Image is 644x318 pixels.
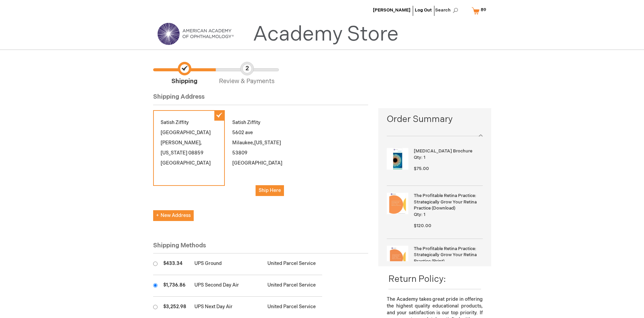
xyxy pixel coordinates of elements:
span: New Address [156,213,191,218]
span: $120.00 [414,223,431,228]
span: 1 [424,212,425,217]
div: Satish Ziffity [GEOGRAPHIC_DATA] [PERSON_NAME] 08859 [GEOGRAPHIC_DATA] [153,110,225,186]
strong: The Profitable Retina Practice: Strategically Grow Your Retina Practice (Print) [414,246,481,265]
div: Shipping Address [153,93,368,105]
div: Shipping Methods [153,241,368,254]
td: United Parcel Service [264,275,322,297]
span: $3,252.98 [163,304,186,310]
div: Satish Ziffity 5602 ave Milaukee 53809 [GEOGRAPHIC_DATA] [225,110,296,203]
button: Ship Here [256,185,284,196]
span: Ship Here [259,188,281,193]
img: The Profitable Retina Practice: Strategically Grow Your Retina Practice (Download) [387,193,408,214]
span: , [200,140,202,146]
span: Order Summary [387,113,482,129]
a: Log Out [415,7,432,13]
span: $433.34 [163,261,183,266]
a: Academy Store [253,22,399,47]
span: [US_STATE] [161,150,187,156]
span: $1,736.86 [163,282,186,288]
span: 1 [424,155,425,160]
strong: The Profitable Retina Practice: Strategically Grow Your Retina Practice (Download) [414,193,481,212]
span: Qty [414,155,421,160]
span: Shipping [153,62,216,86]
a: [PERSON_NAME] [373,7,410,13]
span: 89 [481,7,486,13]
td: UPS Second Day Air [191,275,264,297]
span: [US_STATE] [254,140,281,146]
span: Search [435,3,461,17]
span: Return Policy: [388,274,446,285]
img: Amblyopia Brochure [387,148,408,170]
strong: [MEDICAL_DATA] Brochure [414,148,481,154]
a: 89 [470,5,491,17]
td: UPS Ground [191,253,264,275]
img: The Profitable Retina Practice: Strategically Grow Your Retina Practice (Print) [387,246,408,267]
span: , [253,140,254,146]
span: $75.00 [414,166,429,171]
td: United Parcel Service [264,253,322,275]
span: Review & Payments [216,62,278,86]
span: Qty [414,212,421,217]
button: New Address [153,210,194,221]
